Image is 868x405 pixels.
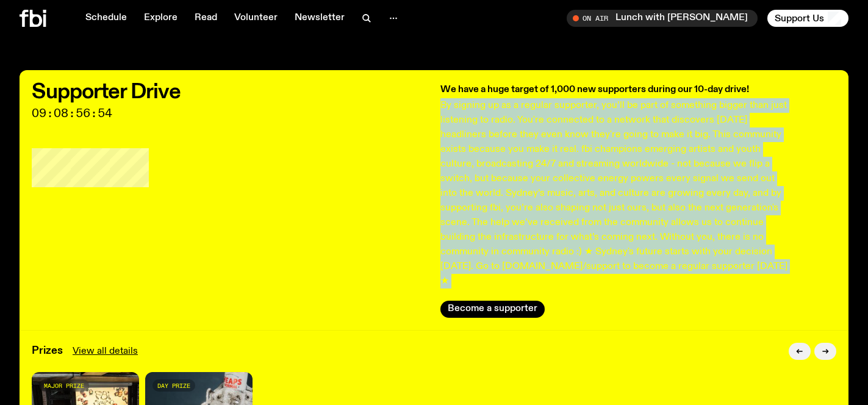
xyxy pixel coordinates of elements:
h2: Supporter Drive [32,82,428,102]
a: Newsletter [287,10,352,27]
a: View all details [73,344,138,359]
span: major prize [44,382,84,389]
a: Volunteer [227,10,285,27]
span: day prize [157,382,190,389]
h3: Prizes [32,346,63,356]
a: Schedule [78,10,134,27]
span: Support Us [775,13,824,24]
p: By signing up as a regular supporter, you’ll be part of something bigger than just listening to r... [440,98,792,289]
button: On AirLunch with [PERSON_NAME] [567,10,758,27]
a: Explore [137,10,185,27]
a: Read [187,10,224,27]
h3: We have a huge target of 1,000 new supporters during our 10-day drive! [440,82,792,97]
span: 09:08:56:54 [32,108,428,119]
button: Support Us [767,10,848,27]
button: Become a supporter [440,301,545,318]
